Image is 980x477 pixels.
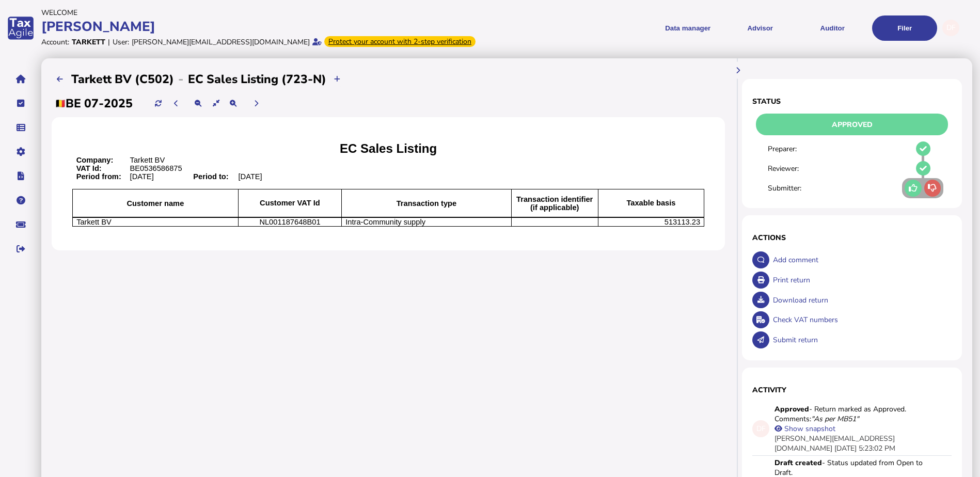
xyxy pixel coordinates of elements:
div: - Return marked as Approved. [774,404,906,414]
button: Make the return view larger [225,95,242,112]
div: Submit return [770,330,952,350]
b: Customer VAT Id [260,199,320,207]
div: Profile settings [942,20,959,37]
span: [DATE] [239,172,262,181]
span: Transaction type [397,199,456,208]
span: Tarkett BV [130,156,165,164]
button: Previous period [168,95,185,112]
button: Filing calendar - week view [52,71,69,88]
button: Sign out [10,238,31,260]
span: Intra-Community supply [345,218,425,226]
button: Manage settings [10,141,31,163]
button: Make the return view smaller [190,95,207,112]
button: Change required [924,180,941,197]
menu: navigate products [492,15,938,41]
button: Shows a dropdown of Data manager options [655,15,720,41]
div: Return status - Actions are restricted to nominated users [752,114,952,135]
button: Reset the return view [208,95,225,112]
h2: Tarkett BV (C502) [71,71,174,87]
div: Approved [756,114,948,135]
div: From Oct 1, 2025, 2-step verification will be required to login. Set it up now... [324,36,476,47]
b: Transaction identifier (if applicable) [516,195,593,212]
b: Period to: [193,172,228,181]
span: 513113.23 [665,218,700,226]
button: Close filing [905,180,922,197]
button: Home [10,68,31,90]
b: Customer name [127,199,184,208]
div: Tarkett [72,37,105,47]
button: Tasks [10,92,31,114]
button: Developer hub links [10,165,31,187]
button: Next period [248,95,265,112]
span: [DATE] [130,172,154,181]
button: Download return [752,292,769,309]
i: Email verified [312,38,322,45]
div: Account: [41,37,69,47]
button: Help pages [10,189,31,211]
h2: EC Sales Listing (723-N) [188,71,326,87]
div: Download return [770,290,952,310]
button: Filer [872,15,937,41]
button: Check VAT numbers on return. [752,311,769,328]
div: [PERSON_NAME][EMAIL_ADDRESS][DOMAIN_NAME] [DATE] 5:23:02 PM [774,434,929,453]
h1: Activity [752,385,952,395]
i: "As per MB51" [811,414,859,424]
div: [PERSON_NAME] [41,18,487,36]
img: be.png [55,100,66,107]
h2: BE 07-2025 [55,96,133,112]
button: Auditor [800,15,865,41]
button: Data manager [10,117,31,138]
div: Add comment [770,250,952,270]
h1: Status [752,97,952,106]
button: View filing snapshot at this version [774,425,782,432]
span: NL001187648B01 [259,218,320,226]
span: Tarkett BV [76,218,112,226]
span: EC Sales Listing [340,141,437,155]
div: Print return [770,270,952,290]
strong: Approved [774,404,809,414]
div: - [174,71,188,87]
div: Preparer: [768,144,826,154]
button: Raise a support ticket [10,214,31,235]
div: [PERSON_NAME][EMAIL_ADDRESS][DOMAIN_NAME] [132,37,310,47]
b: VAT Id: [76,164,102,172]
div: Reviewer: [768,164,826,173]
div: Show snapshot [782,424,854,434]
span: Taxable basis [626,199,675,207]
div: DF [752,420,769,437]
div: | [108,37,110,47]
div: Comments: [774,414,859,424]
h1: Actions [752,233,952,243]
button: Upload transactions [329,71,346,88]
div: Check VAT numbers [770,310,952,330]
b: Company: [76,156,114,164]
button: Refresh data for current period [150,95,167,112]
div: User: [113,37,129,47]
button: Shows a dropdown of VAT Advisor options [728,15,793,41]
div: Welcome [41,8,487,18]
button: Submit return. [752,331,769,348]
button: Make a comment in the activity log. [752,251,769,268]
span: BE0536586875 [130,164,182,172]
button: Open printable view of return. [752,272,769,289]
b: Period from: [76,172,121,181]
div: Submitter: [768,183,826,193]
strong: Draft created [774,458,822,468]
button: Hide [730,62,747,79]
